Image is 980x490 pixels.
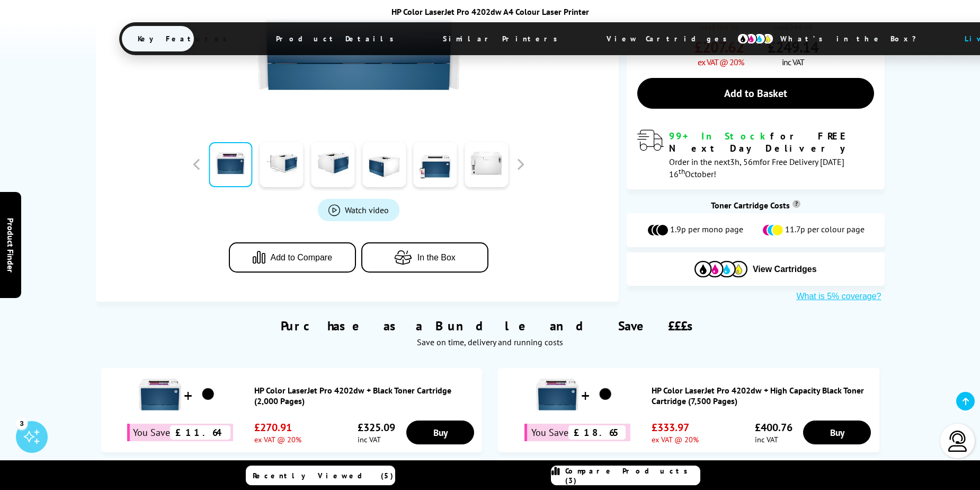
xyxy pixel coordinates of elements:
[755,434,792,444] span: inc VAT
[127,424,233,441] div: You Save
[637,78,874,109] a: Add to Basket
[16,417,28,429] div: 3
[195,381,221,408] img: HP Color LaserJet Pro 4202dw + Black Toner Cartridge (2,000 Pages)
[785,224,865,237] span: 11.7p per colour page
[947,431,968,452] img: user-headset-light.svg
[318,199,399,221] a: Product_All_Videos
[652,385,874,406] a: HP Color LaserJet Pro 4202dw + High Capacity Black Toner Cartridge (7,500 Pages)
[737,33,774,45] img: cmyk-icon.svg
[427,26,579,51] span: Similar Printers
[792,200,800,208] sup: Cost per page
[271,253,333,262] span: Add to Compare
[652,434,699,444] span: ex VAT @ 20%
[551,466,700,485] a: Compare Products (3)
[536,373,578,416] img: HP Color LaserJet Pro 4202dw + High Capacity Black Toner Cartridge (7,500 Pages)
[254,385,477,406] a: HP Color LaserJet Pro 4202dw + Black Toner Cartridge (2,000 Pages)
[361,242,488,273] button: In the Box
[119,6,861,17] div: HP Color LaserJet Pro 4202dw A4 Colour Laser Printer
[5,218,16,273] span: Product Finder
[170,425,230,440] span: £11.64
[260,26,415,51] span: Product Details
[229,242,356,273] button: Add to Compare
[246,466,395,485] a: Recently Viewed (5)
[358,421,395,434] span: £325.09
[345,205,389,215] span: Watch video
[122,26,248,51] span: Key Features
[669,130,874,154] div: for FREE Next Day Delivery
[253,471,394,480] span: Recently Viewed (5)
[764,26,942,51] span: What’s in the Box?
[679,167,685,176] sup: th
[670,224,743,237] span: 1.9p per mono page
[109,337,871,347] div: Save on time, delivery and running costs
[254,434,301,444] span: ex VAT @ 20%
[637,130,874,179] div: modal_delivery
[694,261,747,277] img: Cartridges
[803,421,871,444] a: Buy
[669,130,770,142] span: 99+ In Stock
[565,466,700,485] span: Compare Products (3)
[753,265,817,274] span: View Cartridges
[755,421,792,434] span: £400.76
[793,291,884,302] button: What is 5% coverage?
[417,253,456,262] span: In the Box
[635,260,876,278] button: View Cartridges
[96,302,885,353] div: Purchase as a Bundle and Save £££s
[730,156,760,167] span: 3h, 56m
[139,373,181,416] img: HP Color LaserJet Pro 4202dw + Black Toner Cartridge (2,000 Pages)
[627,200,884,211] div: Toner Cartridge Costs
[591,25,753,52] span: View Cartridges
[524,424,630,441] div: You Save
[592,381,619,408] img: HP Color LaserJet Pro 4202dw + High Capacity Black Toner Cartridge (7,500 Pages)
[406,421,474,444] a: Buy
[652,421,699,434] span: £333.97
[669,156,844,179] span: Order in the next for Free Delivery [DATE] 16 October!
[254,421,301,434] span: £270.91
[568,425,626,440] span: £18.65
[358,434,395,444] span: inc VAT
